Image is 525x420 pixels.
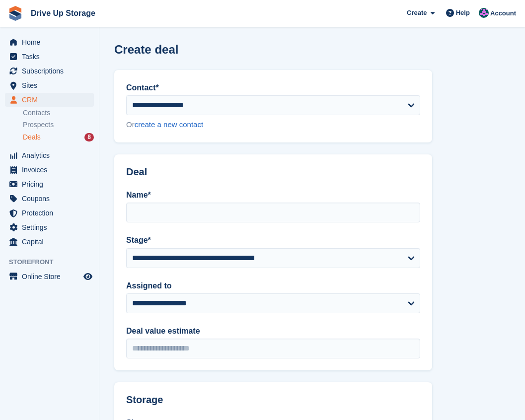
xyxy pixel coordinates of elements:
[126,325,420,337] label: Deal value estimate
[22,93,81,107] span: CRM
[22,64,81,78] span: Subscriptions
[22,206,81,220] span: Protection
[23,120,54,130] span: Prospects
[23,120,94,130] a: Prospects
[5,50,94,64] a: menu
[22,50,81,64] span: Tasks
[5,220,94,234] a: menu
[22,78,81,92] span: Sites
[22,235,81,249] span: Capital
[5,235,94,249] a: menu
[27,5,99,21] a: Drive Up Storage
[82,271,94,282] a: Preview store
[5,93,94,107] a: menu
[126,119,420,131] div: Or
[126,394,420,406] h2: Storage
[126,82,420,94] label: Contact*
[126,280,420,292] label: Assigned to
[126,189,420,201] label: Name*
[5,78,94,92] a: menu
[8,6,23,21] img: stora-icon-8386f47178a22dfd0bd8f6a31ec36ba5ce8667c1dd55bd0f319d3a0aa187defe.svg
[5,270,94,283] a: menu
[23,108,94,118] a: Contacts
[126,166,420,178] h2: Deal
[126,234,420,246] label: Stage*
[22,148,81,162] span: Analytics
[5,148,94,162] a: menu
[9,257,99,267] span: Storefront
[456,8,470,18] span: Help
[84,133,94,141] div: 8
[5,163,94,177] a: menu
[5,35,94,49] a: menu
[407,8,427,18] span: Create
[23,132,94,142] a: Deals 8
[490,8,516,18] span: Account
[135,120,203,129] a: create a new contact
[5,192,94,206] a: menu
[22,270,81,283] span: Online Store
[114,43,178,56] h1: Create deal
[22,192,81,206] span: Coupons
[23,133,41,142] span: Deals
[5,64,94,78] a: menu
[22,220,81,234] span: Settings
[5,206,94,220] a: menu
[479,8,489,18] img: Andy
[22,177,81,191] span: Pricing
[22,163,81,177] span: Invoices
[5,177,94,191] a: menu
[22,35,81,49] span: Home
